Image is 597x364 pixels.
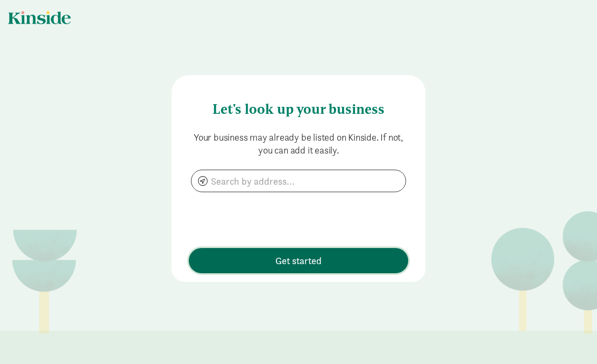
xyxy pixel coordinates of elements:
[189,248,408,273] button: Get started
[189,92,408,118] h4: Let's look up your business
[189,131,408,157] p: Your business may already be listed on Kinside. If not, you can add it easily.
[191,170,406,192] input: Search by address...
[543,312,597,364] iframe: Chat Widget
[275,253,322,268] span: Get started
